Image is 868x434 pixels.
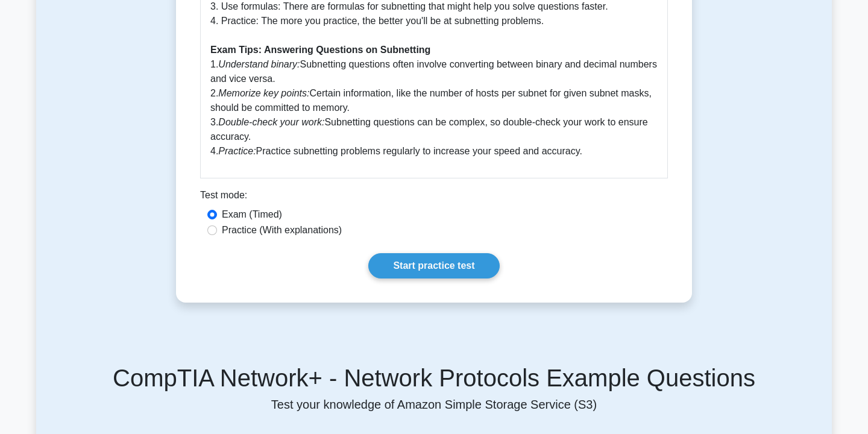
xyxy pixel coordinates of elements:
[218,59,300,69] i: Understand binary:
[218,146,256,156] i: Practice:
[222,207,282,222] label: Exam (Timed)
[200,188,668,207] div: Test mode:
[218,117,324,127] i: Double-check your work:
[51,397,817,412] p: Test your knowledge of Amazon Simple Storage Service (S3)
[210,45,430,55] b: Exam Tips: Answering Questions on Subnetting
[218,88,309,98] i: Memorize key points:
[368,253,499,278] a: Start practice test
[222,223,342,237] label: Practice (With explanations)
[51,363,817,392] h5: CompTIA Network+ - Network Protocols Example Questions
